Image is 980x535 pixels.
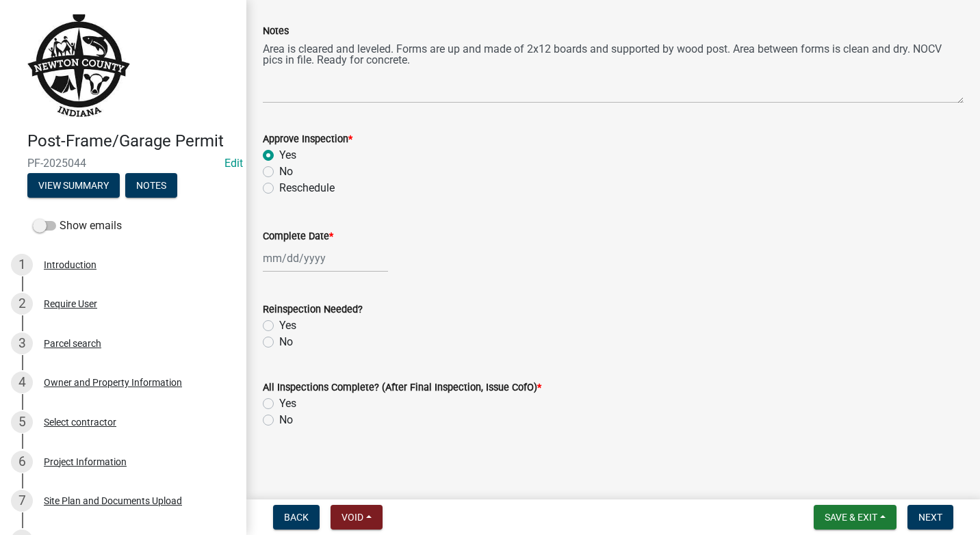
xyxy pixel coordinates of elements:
div: Select contractor [44,417,116,427]
div: 2 [11,293,33,315]
label: All Inspections Complete? (After Final Inspection, Issue CofO) [263,383,541,393]
div: 6 [11,451,33,473]
button: View Summary [27,173,120,198]
span: Next [918,512,942,523]
button: Notes [125,173,177,198]
div: Site Plan and Documents Upload [44,496,182,506]
div: Project Information [44,457,127,467]
wm-modal-confirm: Notes [125,181,177,192]
label: Yes [279,317,296,334]
wm-modal-confirm: Summary [27,181,120,192]
label: Yes [279,395,296,412]
img: Newton County, Indiana [27,14,130,117]
button: Void [331,505,383,530]
label: No [279,412,293,428]
a: Edit [224,157,243,170]
div: 1 [11,254,33,276]
h4: Post-Frame/Garage Permit [27,131,235,151]
span: Back [284,512,309,523]
div: Require User [44,299,97,309]
div: 4 [11,371,33,393]
div: 5 [11,411,33,433]
div: Introduction [44,260,96,270]
span: Void [341,512,363,523]
label: Reschedule [279,180,335,196]
label: Show emails [33,218,122,234]
div: 7 [11,490,33,512]
button: Save & Exit [814,505,897,530]
span: Save & Exit [825,512,877,523]
span: PF-2025044 [27,157,219,170]
label: Yes [279,147,296,164]
div: 3 [11,332,33,354]
label: Notes [263,27,289,36]
wm-modal-confirm: Edit Application Number [224,157,243,170]
button: Next [907,505,953,530]
input: mm/dd/yyyy [263,244,388,272]
div: Parcel search [44,339,101,348]
button: Back [273,505,320,530]
label: Reinspection Needed? [263,305,363,315]
label: No [279,164,293,180]
label: Complete Date [263,232,333,242]
label: No [279,334,293,350]
div: Owner and Property Information [44,378,182,387]
label: Approve Inspection [263,135,352,144]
